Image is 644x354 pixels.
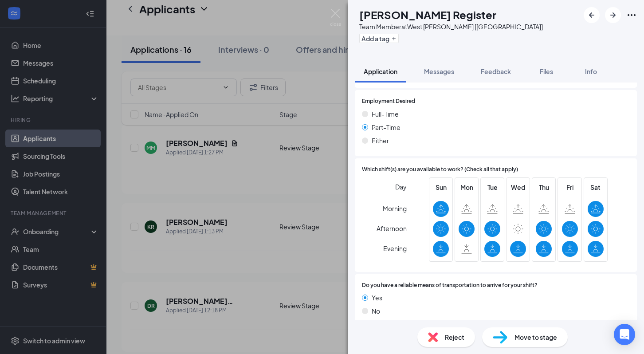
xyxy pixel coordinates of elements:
[391,36,397,41] svg: Plus
[362,281,538,290] span: Do you have a reliable means of transportation to arrive for your shift?
[372,109,399,119] span: Full-Time
[372,122,401,132] span: Part-Time
[372,136,389,146] span: Either
[359,22,543,31] div: Team Member at West [PERSON_NAME] [[GEOGRAPHIC_DATA]]
[383,240,407,256] span: Evening
[605,7,621,23] button: ArrowRight
[484,182,500,192] span: Tue
[585,67,597,75] span: Info
[433,182,449,192] span: Sun
[383,201,407,216] span: Morning
[586,10,597,20] svg: ArrowLeftNew
[359,7,496,22] h1: [PERSON_NAME] Register
[362,97,415,106] span: Employment Desired
[514,332,557,342] span: Move to stage
[588,182,604,192] span: Sat
[626,10,637,20] svg: Ellipses
[614,324,635,345] div: Open Intercom Messenger
[608,10,618,20] svg: ArrowRight
[540,67,553,75] span: Files
[372,306,380,316] span: No
[362,165,518,174] span: Which shift(s) are you available to work? (Check all that apply)
[359,34,399,43] button: PlusAdd a tag
[445,332,464,342] span: Reject
[364,67,397,75] span: Application
[395,182,407,192] span: Day
[372,293,382,303] span: Yes
[584,7,600,23] button: ArrowLeftNew
[481,67,511,75] span: Feedback
[536,182,552,192] span: Thu
[459,182,475,192] span: Mon
[562,182,578,192] span: Fri
[424,67,454,75] span: Messages
[377,220,407,236] span: Afternoon
[510,182,526,192] span: Wed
